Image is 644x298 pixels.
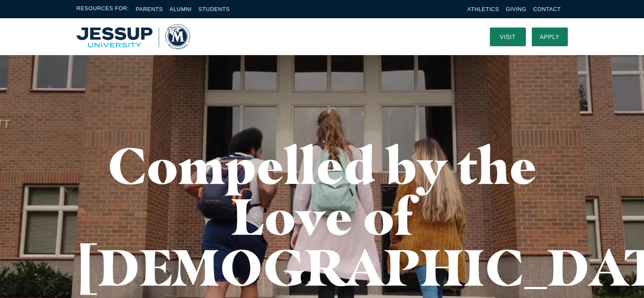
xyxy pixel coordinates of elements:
a: Giving [506,6,527,12]
a: Parents [136,6,163,12]
a: Visit [490,28,526,46]
span: Resources For: [77,4,129,14]
a: Apply [532,28,568,46]
img: Multnomah University Logo [77,24,190,50]
a: Alumni [169,6,191,12]
a: Home [77,24,190,50]
a: Contact [533,6,561,12]
h1: Compelled by the Love of [DEMOGRAPHIC_DATA] [77,140,568,292]
a: Students [199,6,230,12]
a: Athletics [467,6,499,12]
